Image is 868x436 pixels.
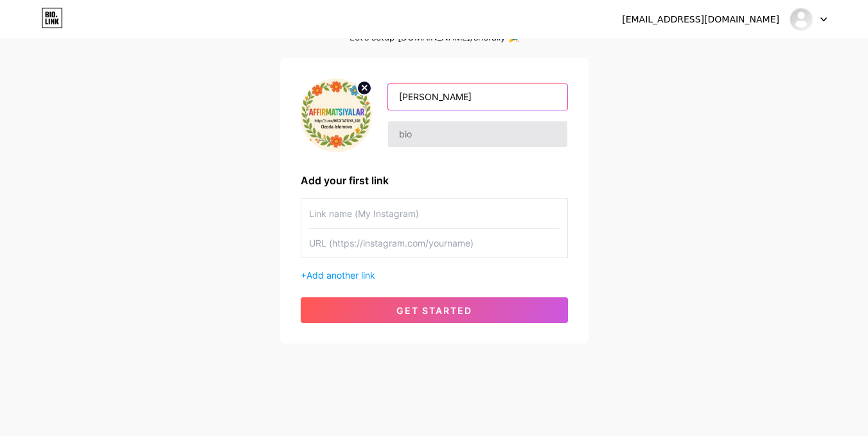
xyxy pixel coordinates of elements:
input: bio [388,121,567,147]
img: Sheraliyev [789,7,813,31]
input: Link name (My Instagram) [309,199,560,228]
img: profile pic [301,78,373,152]
input: URL (https://instagram.com/yourname) [309,229,560,257]
div: Add your first link [301,173,568,188]
button: get started [301,297,568,323]
div: [EMAIL_ADDRESS][DOMAIN_NAME] [622,13,779,26]
span: Add another link [306,270,375,281]
div: + [301,268,568,282]
span: get started [396,305,472,316]
input: Your name [388,84,567,110]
